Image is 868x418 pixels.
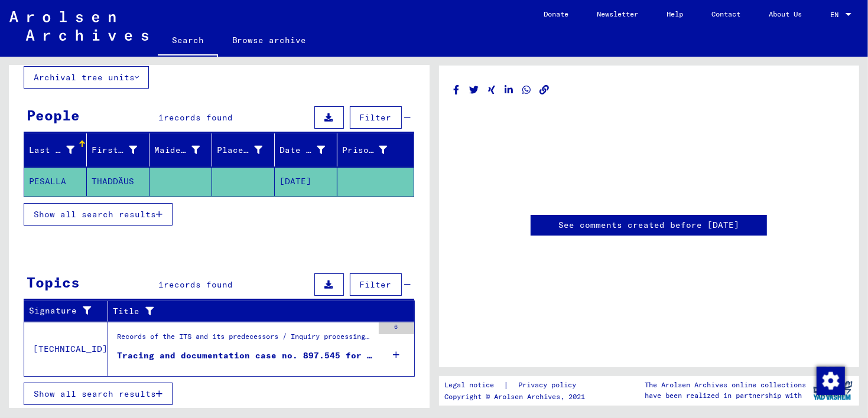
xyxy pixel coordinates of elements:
span: EN [830,11,843,19]
div: First Name [92,144,137,156]
div: Maiden Name [154,141,214,159]
mat-header-cell: Prisoner # [337,133,414,166]
span: Show all search results [34,209,156,220]
div: First Name [92,141,152,159]
button: Share on LinkedIn [503,83,515,97]
mat-header-cell: Date of Birth [275,133,337,166]
img: yv_logo.png [811,375,855,405]
span: Show all search results [34,388,156,399]
span: 1 [158,112,164,123]
button: Share on Xing [486,83,498,97]
div: | [444,379,590,391]
div: Date of Birth [279,141,340,159]
button: Archival tree units [24,66,149,89]
button: Show all search results [24,203,173,226]
img: Change consent [817,367,845,395]
a: Search [158,26,218,57]
mat-header-cell: Last Name [24,133,87,166]
a: Privacy policy [509,379,590,391]
span: Filter [360,279,392,290]
div: Maiden Name [154,144,200,156]
div: Title [113,305,391,318]
div: Place of Birth [217,144,262,156]
span: Filter [360,112,392,123]
mat-header-cell: Maiden Name [149,133,212,166]
div: Place of Birth [217,141,277,159]
mat-cell: PESALLA [24,167,87,196]
div: Signature [29,305,99,317]
button: Copy link [538,83,551,97]
mat-cell: THADDÄUS [87,167,149,196]
div: Prisoner # [342,141,402,159]
div: 6 [379,322,414,334]
div: Signature [29,302,110,321]
p: have been realized in partnership with [645,390,806,401]
div: Prisoner # [342,144,388,156]
button: Share on WhatsApp [521,83,533,97]
div: People [27,105,80,126]
span: records found [164,112,233,123]
a: See comments created before [DATE] [558,219,739,231]
td: [TECHNICAL_ID] [24,322,108,376]
mat-header-cell: Place of Birth [212,133,275,166]
mat-header-cell: First Name [87,133,149,166]
div: Topics [27,272,80,293]
p: The Arolsen Archives online collections [645,380,806,390]
a: Browse archive [218,26,321,54]
div: Last Name [29,141,89,159]
img: Arolsen_neg.svg [9,11,148,41]
div: Records of the ITS and its predecessors / Inquiry processing / ITS case files as of 1947 / Reposi... [117,331,373,348]
div: Title [113,302,403,321]
button: Filter [350,273,402,296]
span: records found [164,279,233,290]
button: Show all search results [24,383,173,405]
span: 1 [158,279,164,290]
div: Tracing and documentation case no. 897.545 for [PERSON_NAME] born [DEMOGRAPHIC_DATA] [117,350,373,362]
p: Copyright © Arolsen Archives, 2021 [444,391,590,402]
div: Date of Birth [279,144,325,156]
button: Share on Twitter [468,83,480,97]
a: Legal notice [444,379,503,391]
div: Last Name [29,144,74,156]
button: Filter [350,106,402,129]
button: Share on Facebook [450,83,463,97]
mat-cell: [DATE] [275,167,337,196]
